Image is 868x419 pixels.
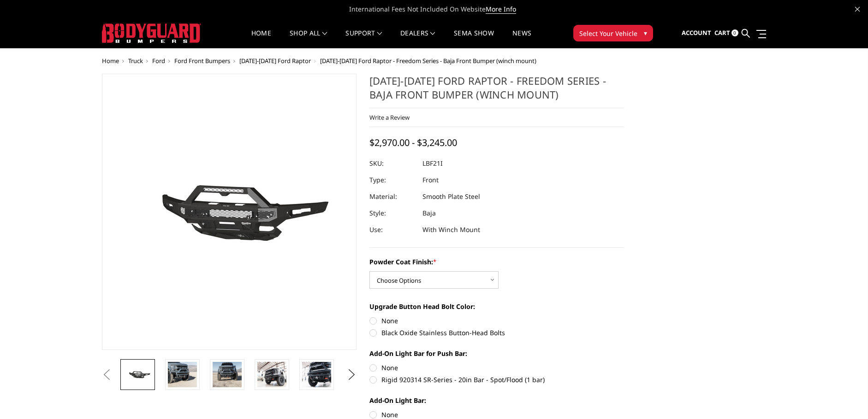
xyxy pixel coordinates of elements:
[369,155,416,172] dt: SKU:
[320,57,536,65] span: [DATE]-[DATE] Ford Raptor - Freedom Series - Baja Front Bumper (winch mount)
[682,21,711,46] a: Account
[579,29,637,38] span: Select Your Vehicle
[422,155,443,172] dd: LBF21I
[345,368,359,382] button: Next
[128,57,143,65] a: Truck
[114,158,345,266] img: 2021-2025 Ford Raptor - Freedom Series - Baja Front Bumper (winch mount)
[422,172,439,188] dd: Front
[369,375,624,384] label: Rigid 920314 SR-Series - 20in Bar - Spot/Flood (1 bar)
[369,136,457,149] span: $2,970.00 - $3,245.00
[369,316,624,326] label: None
[369,113,410,122] a: Write a Review
[369,74,624,108] h1: [DATE]-[DATE] Ford Raptor - Freedom Series - Baja Front Bumper (winch mount)
[102,74,357,350] a: 2021-2025 Ford Raptor - Freedom Series - Baja Front Bumper (winch mount)
[168,362,197,387] img: 2021-2025 Ford Raptor - Freedom Series - Baja Front Bumper (winch mount)
[369,363,624,372] label: None
[573,25,653,41] button: Select Your Vehicle
[345,30,382,48] a: Support
[152,57,165,65] a: Ford
[213,362,242,387] img: 2021-2025 Ford Raptor - Freedom Series - Baja Front Bumper (winch mount)
[714,21,738,46] a: Cart 0
[369,349,624,358] label: Add-On Light Bar for Push Bar:
[400,30,435,48] a: Dealers
[102,23,201,43] img: BODYGUARD BUMPERS
[369,257,624,267] label: Powder Coat Finish:
[100,368,113,382] button: Previous
[239,57,311,65] a: [DATE]-[DATE] Ford Raptor
[290,30,327,48] a: shop all
[302,362,331,387] img: 2021-2025 Ford Raptor - Freedom Series - Baja Front Bumper (winch mount)
[714,29,730,37] span: Cart
[422,205,436,221] dd: Baja
[257,362,286,387] img: 2021-2025 Ford Raptor - Freedom Series - Baja Front Bumper (winch mount)
[369,221,416,238] dt: Use:
[174,57,230,65] a: Ford Front Bumpers
[731,29,738,36] span: 0
[422,188,480,205] dd: Smooth Plate Steel
[369,188,416,205] dt: Material:
[644,28,647,38] span: ▾
[422,221,480,238] dd: With Winch Mount
[682,29,711,37] span: Account
[369,328,624,338] label: Black Oxide Stainless Button-Head Bolts
[251,30,271,48] a: Home
[369,172,416,188] dt: Type:
[454,30,494,48] a: SEMA Show
[102,57,119,65] a: Home
[512,30,531,48] a: News
[369,396,624,405] label: Add-On Light Bar:
[486,5,516,14] a: More Info
[369,205,416,221] dt: Style:
[369,302,624,311] label: Upgrade Button Head Bolt Color:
